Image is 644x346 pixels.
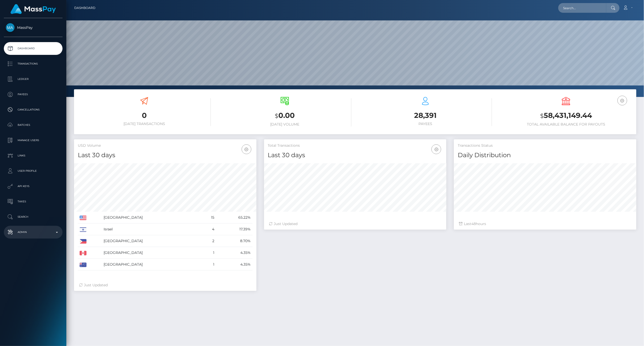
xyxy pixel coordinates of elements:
[78,143,253,148] h5: USD Volume
[216,212,253,224] td: 65.22%
[78,151,253,160] h4: Last 30 days
[6,106,60,114] p: Cancellations
[80,239,86,244] img: PH.png
[471,221,476,226] span: 48
[4,42,63,55] a: Dashboard
[6,75,60,83] p: Ledger
[6,198,60,205] p: Taxes
[78,122,211,126] h6: [DATE] Transactions
[6,137,60,144] p: Manage Users
[4,57,63,70] a: Transactions
[500,122,633,127] h6: Total Available Balance for Payouts
[216,224,253,235] td: 17.39%
[6,121,60,129] p: Batches
[269,221,441,227] div: Just Updated
[359,110,492,120] h3: 28,391
[200,235,216,247] td: 2
[200,259,216,270] td: 1
[4,211,63,223] a: Search
[10,4,56,14] img: MassPay Logo
[6,167,60,175] p: User Profile
[558,3,606,13] input: Search...
[79,282,251,288] div: Just Updated
[74,3,95,13] a: Dashboard
[4,165,63,177] a: User Profile
[4,119,63,131] a: Batches
[218,122,351,127] h6: [DATE] Volume
[6,182,60,190] p: API Keys
[459,221,631,227] div: Last hours
[6,213,60,221] p: Search
[4,134,63,147] a: Manage Users
[6,152,60,159] p: Links
[216,247,253,259] td: 4.35%
[200,247,216,259] td: 1
[102,212,200,224] td: [GEOGRAPHIC_DATA]
[200,212,216,224] td: 15
[268,151,443,160] h4: Last 30 days
[102,247,200,259] td: [GEOGRAPHIC_DATA]
[500,110,633,121] h3: 58,431,149.44
[216,235,253,247] td: 8.70%
[6,45,60,52] p: Dashboard
[540,112,544,119] small: $
[458,151,633,160] h4: Daily Distribution
[268,143,443,148] h5: Total Transactions
[275,112,279,119] small: $
[4,73,63,85] a: Ledger
[4,88,63,101] a: Payees
[4,149,63,162] a: Links
[4,180,63,193] a: API Keys
[102,259,200,270] td: [GEOGRAPHIC_DATA]
[80,251,86,255] img: CA.png
[6,228,60,236] p: Admin
[6,91,60,98] p: Payees
[4,25,63,30] span: MassPay
[218,110,351,121] h3: 0.00
[359,122,492,126] h6: Payees
[102,224,200,235] td: Israel
[102,235,200,247] td: [GEOGRAPHIC_DATA]
[80,227,86,232] img: IL.png
[80,263,86,267] img: AU.png
[4,195,63,208] a: Taxes
[200,224,216,235] td: 4
[4,103,63,116] a: Cancellations
[4,226,63,239] a: Admin
[216,259,253,270] td: 4.35%
[78,110,211,120] h3: 0
[458,143,633,148] h5: Transactions Status
[6,23,15,32] img: MassPay
[80,216,86,220] img: US.png
[6,60,60,68] p: Transactions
